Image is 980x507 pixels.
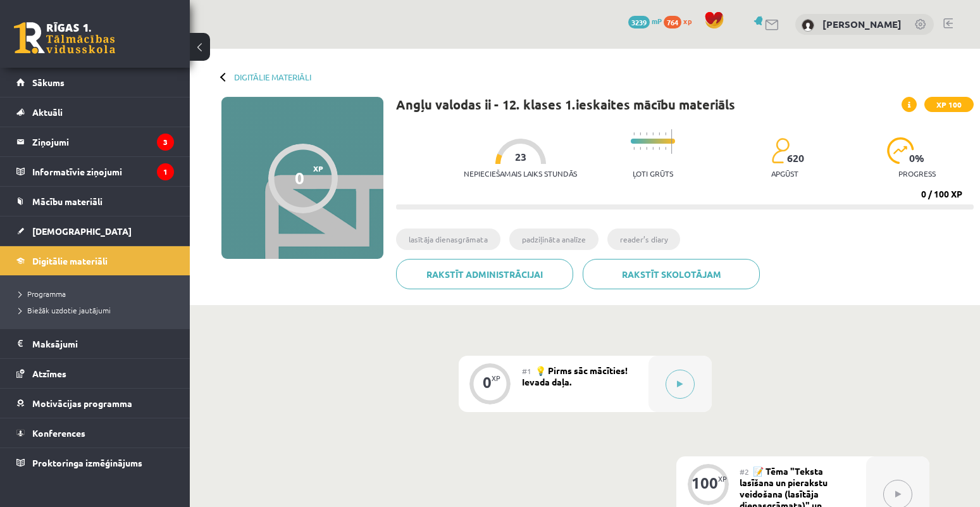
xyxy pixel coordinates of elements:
[32,368,66,379] span: Atzīmes
[628,16,662,26] a: 3239 mP
[157,163,174,180] i: 1
[483,377,492,388] div: 0
[295,168,304,187] div: 0
[32,397,132,409] span: Motivācijas programma
[19,305,111,315] span: Biežāk uzdotie jautājumi
[16,246,174,275] a: Digitālie materiāli
[640,147,641,150] img: icon-short-line-57e1e144782c952c97e751825c79c345078a6d821885a25fce030b3d8c18986b.svg
[19,289,66,299] span: Programma
[924,97,974,112] span: XP 100
[898,169,936,178] p: progress
[157,134,174,151] i: 3
[640,132,641,135] img: icon-short-line-57e1e144782c952c97e751825c79c345078a6d821885a25fce030b3d8c18986b.svg
[32,457,142,468] span: Proktoringa izmēģinājums
[14,22,115,54] a: Rīgas 1. Tālmācības vidusskola
[32,255,108,266] span: Digitālie materiāli
[396,228,500,250] li: lasītāja dienasgrāmata
[671,129,673,154] img: icon-long-line-d9ea69661e0d244f92f715978eff75569469978d946b2353a9bb055b3ed8787d.svg
[887,137,914,164] img: icon-progress-161ccf0a02000e728c5f80fcf4c31c7af3da0e1684b2b1d7c360e028c24a22f1.svg
[665,147,666,150] img: icon-short-line-57e1e144782c952c97e751825c79c345078a6d821885a25fce030b3d8c18986b.svg
[664,16,698,26] a: 764 xp
[16,68,174,97] a: Sākums
[659,132,660,135] img: icon-short-line-57e1e144782c952c97e751825c79c345078a6d821885a25fce030b3d8c18986b.svg
[16,187,174,216] a: Mācību materiāli
[659,147,660,150] img: icon-short-line-57e1e144782c952c97e751825c79c345078a6d821885a25fce030b3d8c18986b.svg
[522,365,628,387] span: 💡 Pirms sāc mācīties! Ievada daļa.
[32,106,63,118] span: Aktuāli
[740,466,749,477] span: #2
[515,151,526,163] span: 23
[583,259,760,289] a: Rakstīt skolotājam
[464,169,577,178] p: Nepieciešamais laiks stundās
[771,169,798,178] p: apgūst
[32,196,102,207] span: Mācību materiāli
[313,164,323,173] span: XP
[396,97,735,112] h1: Angļu valodas ii - 12. klases 1.ieskaites mācību materiāls
[718,475,727,482] div: XP
[234,72,311,82] a: Digitālie materiāli
[19,304,177,316] a: Biežāk uzdotie jautājumi
[607,228,680,250] li: reader’s diary
[32,157,174,186] legend: Informatīvie ziņojumi
[652,147,654,150] img: icon-short-line-57e1e144782c952c97e751825c79c345078a6d821885a25fce030b3d8c18986b.svg
[787,153,804,164] span: 620
[771,137,790,164] img: students-c634bb4e5e11cddfef0936a35e636f08e4e9abd3cc4e673bd6f9a4125e45ecb1.svg
[633,169,673,178] p: Ļoti grūts
[633,147,635,150] img: icon-short-line-57e1e144782c952c97e751825c79c345078a6d821885a25fce030b3d8c18986b.svg
[16,418,174,448] a: Konferences
[652,16,662,26] span: mP
[802,19,814,32] img: Amanda Lorberga
[16,448,174,477] a: Proktoringa izmēģinājums
[492,375,500,382] div: XP
[909,153,925,164] span: 0 %
[16,97,174,127] a: Aktuāli
[32,329,174,358] legend: Maksājumi
[652,132,654,135] img: icon-short-line-57e1e144782c952c97e751825c79c345078a6d821885a25fce030b3d8c18986b.svg
[396,259,573,289] a: Rakstīt administrācijai
[16,329,174,358] a: Maksājumi
[16,157,174,186] a: Informatīvie ziņojumi1
[683,16,692,26] span: xp
[16,359,174,388] a: Atzīmes
[509,228,599,250] li: padziļināta analīze
[665,132,666,135] img: icon-short-line-57e1e144782c952c97e751825c79c345078a6d821885a25fce030b3d8c18986b.svg
[692,477,718,489] div: 100
[522,366,531,376] span: #1
[16,127,174,156] a: Ziņojumi3
[32,77,65,88] span: Sākums
[664,16,681,28] span: 764
[16,216,174,246] a: [DEMOGRAPHIC_DATA]
[19,288,177,299] a: Programma
[16,389,174,418] a: Motivācijas programma
[32,427,85,439] span: Konferences
[633,132,635,135] img: icon-short-line-57e1e144782c952c97e751825c79c345078a6d821885a25fce030b3d8c18986b.svg
[822,18,902,30] a: [PERSON_NAME]
[646,132,647,135] img: icon-short-line-57e1e144782c952c97e751825c79c345078a6d821885a25fce030b3d8c18986b.svg
[628,16,650,28] span: 3239
[646,147,647,150] img: icon-short-line-57e1e144782c952c97e751825c79c345078a6d821885a25fce030b3d8c18986b.svg
[32,225,132,237] span: [DEMOGRAPHIC_DATA]
[32,127,174,156] legend: Ziņojumi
